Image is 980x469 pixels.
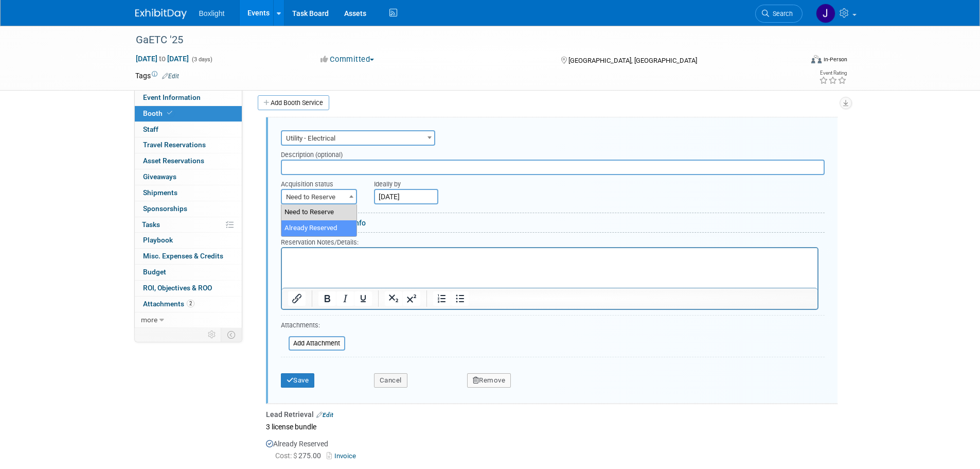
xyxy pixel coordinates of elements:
[135,122,242,137] a: Staff
[135,281,242,296] a: ROI, Objectives & ROO
[135,71,179,81] td: Tags
[403,291,420,306] button: Superscript
[142,220,160,229] span: Tasks
[281,175,359,189] div: Acquisition status
[819,71,847,76] div: Event Rating
[135,106,242,121] a: Booth
[282,131,434,146] span: Utility - Electrical
[141,316,157,324] span: more
[191,56,212,63] span: (3 days)
[143,93,201,101] span: Event Information
[143,252,223,260] span: Misc. Expenses & Credits
[823,56,847,63] div: In-Person
[816,4,835,23] img: Jean Knight
[143,236,173,244] span: Playbook
[143,141,206,149] span: Travel Reservations
[385,291,402,306] button: Subscript
[811,55,822,63] img: Format-Inperson.png
[135,312,242,328] a: more
[135,169,242,185] a: Giveaways
[258,95,329,110] a: Add Booth Service
[282,248,817,288] iframe: Rich Text Area
[167,110,172,116] i: Booth reservation complete
[275,451,325,460] span: 275.00
[143,188,177,197] span: Shipments
[288,291,306,306] button: Insert/edit link
[266,409,838,420] div: Lead Retrieval
[318,291,336,306] button: Bold
[266,420,838,433] div: 3 license bundle
[143,125,158,133] span: Staff
[135,201,242,217] a: Sponsorships
[374,175,778,189] div: Ideally by
[568,57,697,64] span: [GEOGRAPHIC_DATA], [GEOGRAPHIC_DATA]
[281,237,818,247] div: Reservation Notes/Details:
[157,55,167,63] span: to
[316,411,333,419] a: Edit
[135,233,242,248] a: Playbook
[203,328,221,341] td: Personalize Event Tab Strip
[162,73,179,80] a: Edit
[132,31,787,49] div: GaETC '25
[143,284,212,292] span: ROI, Objectives & ROO
[354,291,372,306] button: Underline
[281,130,435,146] span: Utility - Electrical
[317,54,378,65] button: Committed
[135,153,242,169] a: Asset Reservations
[135,297,242,312] a: Attachments2
[281,220,357,236] li: Already Reserved
[281,321,345,333] div: Attachments:
[135,90,242,106] a: Event Information
[135,185,242,201] a: Shipments
[769,10,793,18] span: Search
[742,54,848,69] div: Event Format
[433,291,451,306] button: Numbered list
[135,265,242,280] a: Budget
[221,328,242,341] td: Toggle Event Tabs
[755,5,803,23] a: Search
[451,291,469,306] button: Bullet list
[467,373,511,388] button: Remove
[143,172,176,181] span: Giveaways
[281,204,357,220] li: Need to Reserve
[281,146,825,160] div: Description (optional)
[143,268,166,276] span: Budget
[275,451,298,460] span: Cost: $
[327,452,360,460] a: Invoice
[143,109,174,117] span: Booth
[281,373,315,388] button: Save
[135,54,189,63] span: [DATE] [DATE]
[135,137,242,153] a: Travel Reservations
[143,204,187,213] span: Sponsorships
[336,291,354,306] button: Italic
[135,217,242,233] a: Tasks
[374,373,407,388] button: Cancel
[143,300,194,308] span: Attachments
[143,157,204,165] span: Asset Reservations
[135,9,187,19] img: ExhibitDay
[199,9,225,18] span: Boxlight
[282,190,356,204] span: Need to Reserve
[135,249,242,264] a: Misc. Expenses & Credits
[187,300,194,307] span: 2
[281,189,357,204] span: Need to Reserve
